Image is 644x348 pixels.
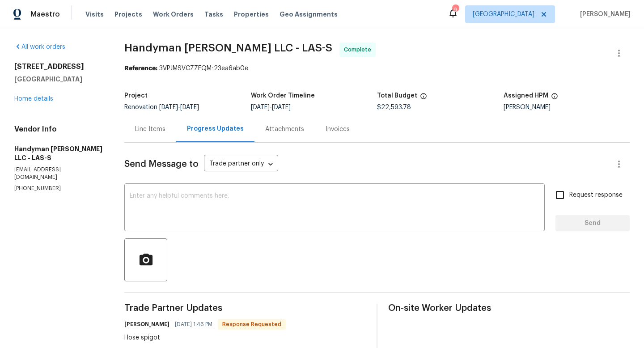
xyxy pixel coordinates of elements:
h5: Assigned HPM [504,93,548,99]
h5: Work Order Timeline [251,93,315,99]
span: [DATE] [251,104,270,110]
p: [PHONE_NUMBER] [14,185,103,192]
span: Response Requested [219,320,285,329]
span: [GEOGRAPHIC_DATA] [473,10,534,19]
b: Reference: [124,65,157,72]
span: [DATE] 1:46 PM [175,320,212,329]
h5: [GEOGRAPHIC_DATA] [14,75,103,84]
span: The total cost of line items that have been proposed by Opendoor. This sum includes line items th... [420,93,427,104]
span: [DATE] [180,104,199,110]
p: [EMAIL_ADDRESS][DOMAIN_NAME] [14,166,103,181]
span: On-site Worker Updates [388,304,630,313]
h6: [PERSON_NAME] [124,320,169,329]
span: Visits [85,10,104,19]
div: Line Items [135,125,165,134]
div: 9 [452,5,458,14]
span: Tasks [204,11,223,17]
h5: Total Budget [377,93,417,99]
span: $22,593.78 [377,104,411,110]
span: [PERSON_NAME] [576,10,631,19]
span: Request response [569,191,623,200]
div: [PERSON_NAME] [504,104,630,110]
h2: [STREET_ADDRESS] [14,62,103,71]
span: Renovation [124,104,199,110]
a: All work orders [14,44,65,50]
h5: Project [124,93,148,99]
span: Properties [234,10,269,19]
div: Trade partner only [204,157,278,172]
a: Home details [14,96,53,102]
span: - [251,104,291,110]
span: [DATE] [272,104,291,110]
div: Progress Updates [187,124,244,133]
span: Trade Partner Updates [124,304,366,313]
div: Attachments [265,125,304,134]
span: Maestro [30,10,60,19]
span: Projects [114,10,142,19]
span: Work Orders [153,10,194,19]
span: Handyman [PERSON_NAME] LLC - LAS-S [124,42,332,53]
span: Geo Assignments [280,10,338,19]
div: Invoices [326,125,350,134]
span: Complete [344,45,375,54]
div: 3VPJMSVCZZEQM-23ea6ab0e [124,64,630,73]
h4: Vendor Info [14,125,103,134]
span: [DATE] [159,104,178,110]
h5: Handyman [PERSON_NAME] LLC - LAS-S [14,144,103,162]
span: The hpm assigned to this work order. [551,93,558,104]
span: Send Message to [124,160,199,169]
div: Hose spigot [124,333,286,342]
span: - [159,104,199,110]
